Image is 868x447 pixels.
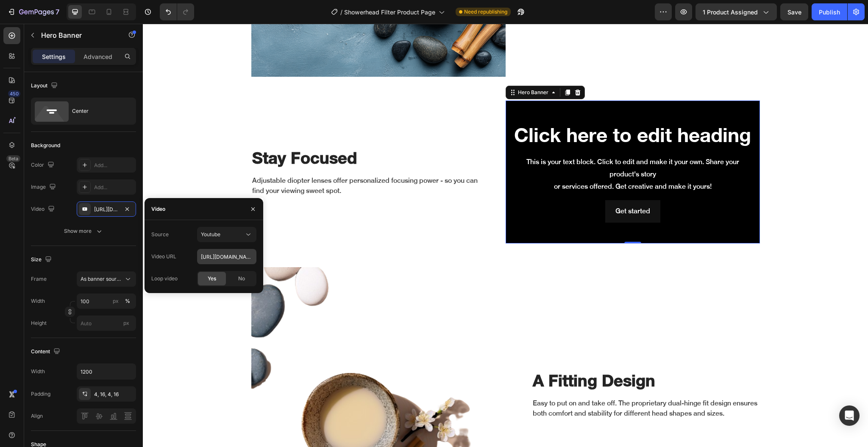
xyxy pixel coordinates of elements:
[696,3,777,20] button: 1 product assigned
[94,184,134,191] div: Add...
[390,347,616,366] p: A Fitting Design
[31,346,62,358] div: Content
[208,275,216,282] span: Yes
[201,231,220,237] span: Youtube
[151,275,178,282] div: Loop video
[64,227,103,235] div: Show more
[113,297,119,305] div: px
[111,296,121,306] button: %
[77,293,136,309] input: px%
[125,297,130,305] div: %
[31,297,45,305] label: Width
[839,405,860,426] div: Open Intercom Messenger
[31,159,56,171] div: Color
[31,182,58,193] div: Image
[3,3,63,20] button: 7
[363,77,617,220] div: Background Image
[780,3,808,20] button: Save
[31,390,50,398] div: Padding
[819,8,840,17] div: Publish
[123,320,129,326] span: px
[81,275,122,283] span: As banner source
[812,3,847,20] button: Publish
[462,176,517,199] button: Get started
[31,80,59,92] div: Layout
[370,98,610,125] h2: Click here to edit heading
[31,204,56,215] div: Video
[464,8,507,16] span: Need republishing
[373,65,407,73] div: Hero Banner
[160,3,194,20] div: Undo/Redo
[151,253,176,260] div: Video URL
[77,364,136,379] input: Auto
[56,7,59,17] p: 7
[31,254,53,265] div: Size
[6,155,20,162] div: Beta
[340,8,342,17] span: /
[83,52,112,61] p: Advanced
[31,319,47,327] label: Height
[72,101,124,121] div: Center
[31,275,47,283] label: Frame
[31,412,43,420] div: Align
[94,206,119,213] div: [URL][DOMAIN_NAME]
[344,8,435,17] span: Showerhead Filter Product Page
[197,249,256,264] input: E.g: https://www.youtube.com/watch?v=cyzh48XRS4M
[31,142,60,149] div: Background
[41,30,113,40] p: Hero Banner
[122,296,133,306] button: px
[31,223,136,239] button: Show more
[151,205,165,213] div: Video
[370,131,610,170] div: This is your text block. Click to edit and make it your own. Share your product's story or servic...
[94,391,134,398] div: 4, 16, 4, 16
[31,368,45,375] div: Width
[143,24,868,447] iframe: Design area
[390,374,616,395] p: Easy to put on and take off. The proprietary dual-hinge fit design ensures both comfort and stabi...
[77,271,136,287] button: As banner source
[703,8,758,17] span: 1 product assigned
[787,8,801,16] span: Save
[197,227,256,242] button: Youtube
[94,162,134,169] div: Add...
[8,90,20,97] div: 450
[151,231,169,238] div: Source
[473,182,507,194] div: Get started
[42,52,66,61] p: Settings
[77,316,136,331] input: px
[238,275,245,282] span: No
